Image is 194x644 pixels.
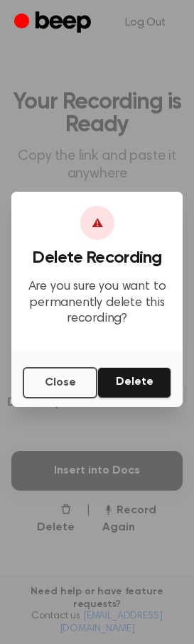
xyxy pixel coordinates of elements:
div: ⚠ [80,206,114,240]
a: Log Out [111,6,180,40]
p: Are you sure you want to permanently delete this recording? [23,279,171,327]
h3: Delete Recording [23,249,171,268]
a: Beep [14,9,95,37]
button: Delete [97,367,171,398]
button: Close [23,367,97,398]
